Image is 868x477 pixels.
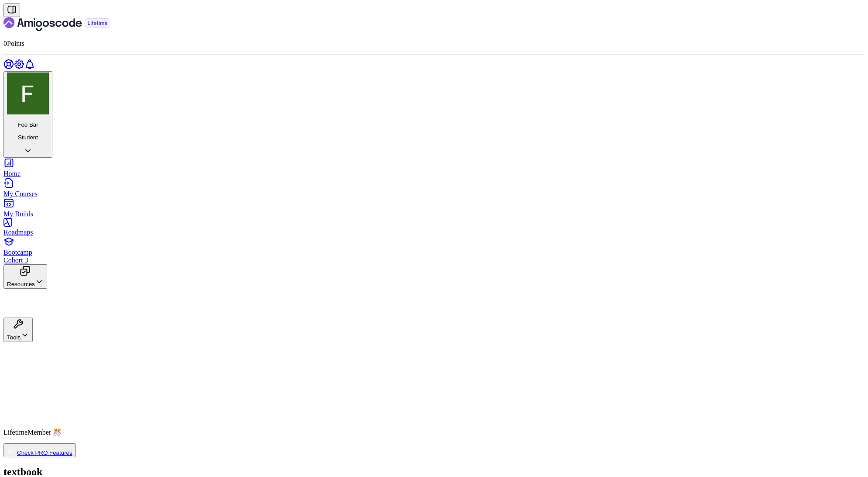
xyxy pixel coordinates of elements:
[3,249,865,264] div: Bootcamp
[7,73,49,114] img: user profile image
[3,202,865,218] a: builds
[3,221,865,236] a: roadmaps
[3,228,865,236] div: Roadmaps
[7,277,44,287] div: Resources
[3,241,865,264] a: bootcamp
[3,264,47,289] button: Resources
[3,190,865,198] div: My Courses
[3,71,52,158] button: user profile imageFoo BarStudent
[7,134,49,141] p: Student
[3,182,865,198] a: courses
[3,170,865,178] div: Home
[3,256,28,264] span: Cohort 3
[7,121,49,128] p: Foo Bar
[3,40,865,48] p: 0 Points
[3,210,865,218] div: My Builds
[3,162,865,178] a: home
[3,17,865,33] a: Landing page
